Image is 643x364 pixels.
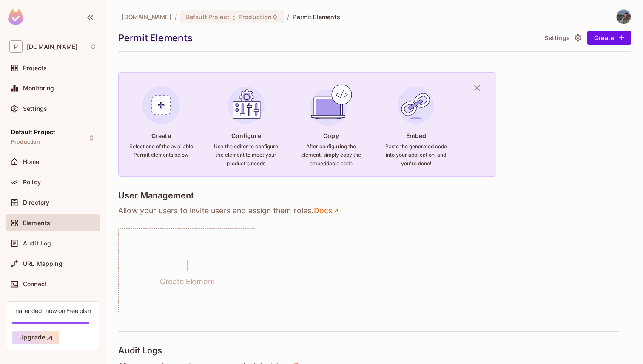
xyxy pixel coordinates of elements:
span: Directory [23,199,49,206]
img: Alon Boshi [617,10,631,24]
span: Home [23,158,40,165]
p: Allow your users to invite users and assign them roles . [118,206,631,216]
img: SReyMgAAAABJRU5ErkJggg== [8,9,23,25]
h6: Select one of the available Permit elements below [129,142,193,159]
h4: Embed [406,132,427,140]
span: URL Mapping [23,260,63,267]
button: Settings [541,31,583,45]
h6: Use the editor to configure the element to meet your product's needs [214,142,279,168]
span: Default Project [185,13,230,21]
span: Default Project [11,129,55,135]
h4: Copy [323,132,339,140]
span: Policy [23,179,41,186]
span: Settings [23,105,47,112]
span: Permit Elements [293,13,340,21]
span: : [233,14,236,20]
span: Production [11,138,40,145]
h4: Create [151,132,171,140]
img: Copy Element [308,82,354,128]
span: Elements [23,220,50,226]
li: / [287,13,289,21]
span: the active workspace [122,13,171,21]
h4: User Management [118,190,194,200]
span: Production [239,13,272,21]
h4: Configure [231,132,261,140]
img: Create Element [138,82,184,128]
h4: Audit Logs [118,345,162,356]
span: Monitoring [23,85,54,92]
span: Workspace: permit.io [27,43,77,50]
span: Projects [23,65,47,71]
h6: Paste the generated code into your application, and you're done! [384,142,448,168]
a: Docs [313,206,340,216]
h6: After configuring the element, simply copy the embeddable code [299,142,363,168]
button: Create [587,31,631,45]
button: Upgrade [12,331,59,344]
li: / [175,13,177,21]
div: Permit Elements [118,31,537,44]
span: Connect [23,281,47,288]
img: Embed Element [393,82,439,128]
img: Configure Element [223,82,269,128]
h1: Create Element [160,275,215,288]
span: Audit Log [23,240,51,247]
span: P [9,40,23,53]
div: Trial ended- now on Free plan [12,307,91,315]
